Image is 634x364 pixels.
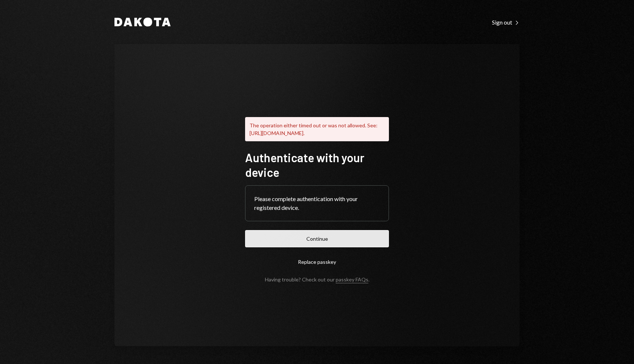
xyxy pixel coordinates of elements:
[245,230,389,247] button: Continue
[492,19,520,26] div: Sign out
[265,276,369,283] div: Having trouble? Check out our .
[245,117,389,141] div: The operation either timed out or was not allowed. See: [URL][DOMAIN_NAME].
[336,276,368,283] a: passkey FAQs
[245,253,389,270] button: Replace passkey
[245,150,389,179] h1: Authenticate with your device
[254,194,380,212] div: Please complete authentication with your registered device.
[492,18,520,26] a: Sign out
